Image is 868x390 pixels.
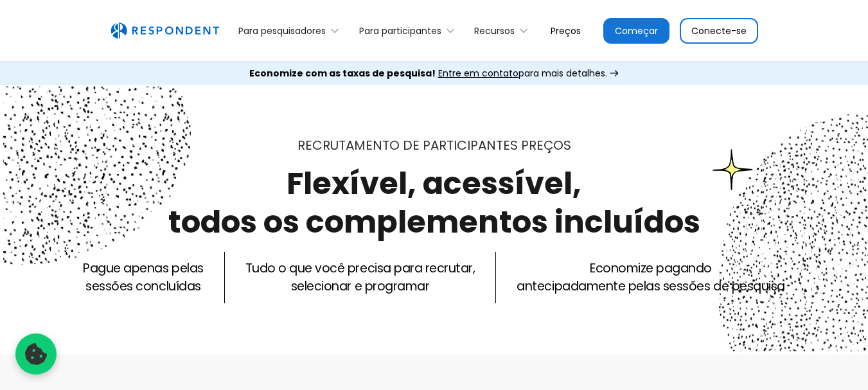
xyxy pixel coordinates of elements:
font: Para participantes [359,24,441,37]
font: selecionar e programar [291,278,429,295]
font: para mais detalhes. [518,67,607,80]
font: Tudo o que você precisa para recrutar, [245,260,475,277]
a: Conecte-se [680,18,758,44]
font: Começar [615,24,658,37]
font: Economize com as taxas de pesquisa! [249,67,436,80]
div: Para pesquisadores [231,15,351,46]
font: Economize pagando [590,260,712,277]
font: Flexível, acessível, [287,162,581,205]
div: Recursos [467,15,540,46]
font: Preços [551,24,581,37]
font: Conecte-se [691,24,747,37]
font: todos os complementos incluídos [168,200,700,244]
font: PREÇOS [521,136,571,154]
font: Recursos [474,24,515,37]
font: Pague apenas pelas [83,260,203,277]
font: sessões concluídas [85,278,200,295]
a: Preços [540,15,591,46]
font: Recrutamento de participantes [297,136,518,154]
img: Texto do logotipo da IU sem título [111,22,219,39]
font: Entre em contato [438,67,518,80]
a: lar [111,22,219,39]
a: Começar [603,18,669,44]
font: Para pesquisadores [238,24,326,37]
div: Para participantes [351,15,466,46]
font: antecipadamente pelas sessões de pesquisa [517,278,784,295]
